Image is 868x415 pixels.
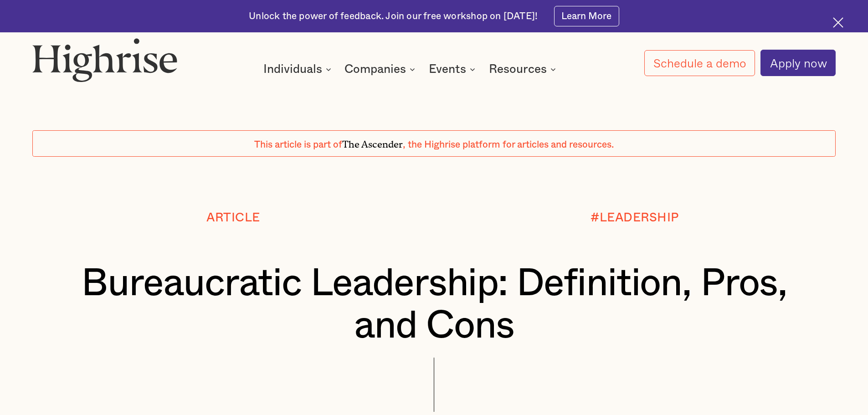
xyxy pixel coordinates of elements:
div: Individuals [263,64,322,75]
div: Companies [344,64,406,75]
div: Companies [344,64,418,75]
img: Cross icon [833,17,843,28]
div: Article [206,211,260,224]
span: The Ascender [342,136,403,148]
div: Resources [489,64,559,75]
div: Events [429,64,466,75]
div: Unlock the power of feedback. Join our free workshop on [DATE]! [249,10,538,23]
span: , the Highrise platform for articles and resources. [403,140,614,149]
img: Highrise logo [32,38,177,82]
div: #LEADERSHIP [591,211,679,224]
div: Resources [489,64,547,75]
div: Events [429,64,478,75]
a: Learn More [554,6,619,26]
div: Individuals [263,64,334,75]
a: Apply now [760,50,836,76]
a: Schedule a demo [644,50,755,76]
span: This article is part of [254,140,342,149]
h1: Bureaucratic Leadership: Definition, Pros, and Cons [66,262,802,348]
